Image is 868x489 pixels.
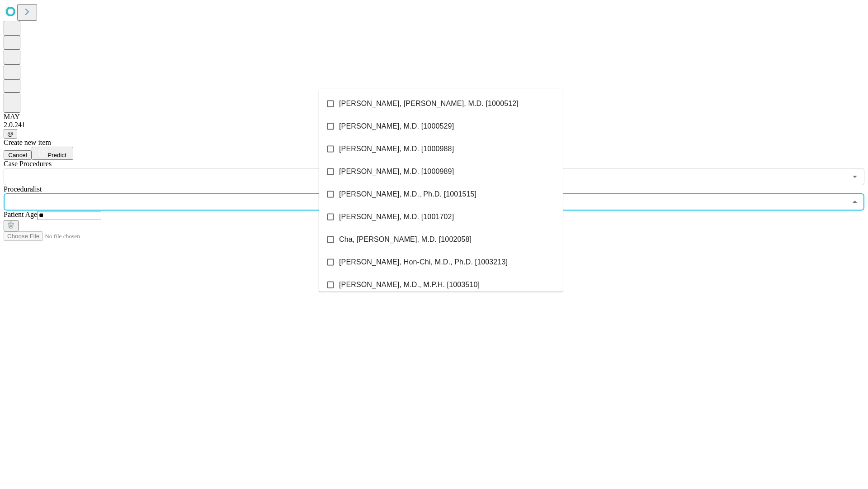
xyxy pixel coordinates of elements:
[339,144,454,154] span: [PERSON_NAME], M.D. [1000988]
[4,150,32,160] button: Cancel
[8,152,27,158] span: Cancel
[4,211,37,218] span: Patient Age
[32,147,73,160] button: Predict
[339,166,454,177] span: [PERSON_NAME], M.D. [1000989]
[339,234,472,245] span: Cha, [PERSON_NAME], M.D. [1002058]
[4,121,864,129] div: 2.0.241
[4,160,52,168] span: Scheduled Procedure
[339,189,476,200] span: [PERSON_NAME], M.D., Ph.D. [1001515]
[339,211,454,222] span: [PERSON_NAME], M.D. [1001702]
[849,196,861,208] button: Close
[339,279,480,290] span: [PERSON_NAME], M.D., M.P.H. [1003510]
[47,152,66,158] span: Predict
[4,139,51,146] span: Create new item
[4,113,864,121] div: MAY
[849,170,861,183] button: Open
[339,121,454,132] span: [PERSON_NAME], M.D. [1000529]
[339,98,519,109] span: [PERSON_NAME], [PERSON_NAME], M.D. [1000512]
[4,185,42,193] span: Proceduralist
[339,257,508,268] span: [PERSON_NAME], Hon-Chi, M.D., Ph.D. [1003213]
[4,129,17,139] button: @
[7,130,14,137] span: @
